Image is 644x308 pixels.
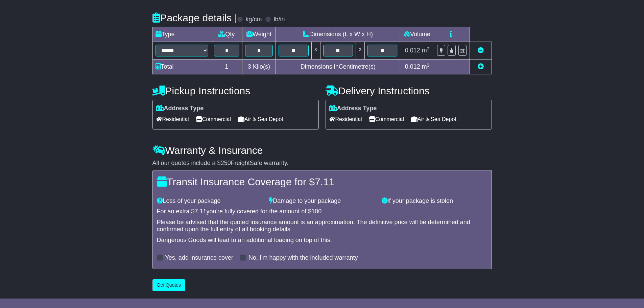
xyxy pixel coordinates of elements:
[315,176,334,187] span: 7.11
[478,47,484,54] a: Remove this item
[329,114,362,124] span: Residential
[266,197,378,205] div: Damage to your package
[157,237,487,244] div: Dangerous Goods will lead to an additional loading on top of this.
[478,63,484,70] a: Add new item
[276,60,400,74] td: Dimensions in Centimetre(s)
[196,114,231,124] span: Commercial
[221,160,231,166] span: 250
[329,105,377,112] label: Address Type
[195,208,207,215] span: 7.11
[422,63,430,70] span: m
[157,176,487,187] h4: Transit Insurance Coverage for $
[152,27,211,42] td: Type
[427,63,430,68] sup: 3
[422,47,430,54] span: m
[152,160,492,167] div: All our quotes include a $ FreightSafe warranty.
[152,279,186,291] button: Get Quotes
[152,12,237,23] h4: Package details |
[311,208,321,215] span: 100
[242,60,276,74] td: Kilo(s)
[411,114,456,124] span: Air & Sea Depot
[165,254,233,262] label: Yes, add insurance cover
[248,254,358,262] label: No, I'm happy with the included warranty
[152,85,319,96] h4: Pickup Instructions
[153,197,266,205] div: Loss of your package
[356,42,365,60] td: x
[326,85,492,96] h4: Delivery Instructions
[427,46,430,51] sup: 3
[245,16,262,23] label: kg/cm
[157,208,487,215] div: For an extra $ you're fully covered for the amount of $ .
[242,27,276,42] td: Weight
[238,114,283,124] span: Air & Sea Depot
[276,27,400,42] td: Dimensions (L x W x H)
[405,47,420,54] span: 0.012
[211,60,242,74] td: 1
[311,42,320,60] td: x
[378,197,491,205] div: If your package is stolen
[156,105,204,112] label: Address Type
[273,16,285,23] label: lb/in
[152,145,492,156] h4: Warranty & Insurance
[405,63,420,70] span: 0.012
[248,63,251,70] span: 3
[211,27,242,42] td: Qty
[152,60,211,74] td: Total
[156,114,189,124] span: Residential
[400,27,434,42] td: Volume
[369,114,404,124] span: Commercial
[157,219,487,233] div: Please be advised that the quoted insurance amount is an approximation. The definitive price will...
